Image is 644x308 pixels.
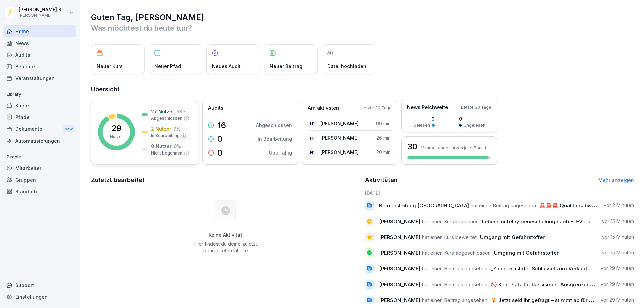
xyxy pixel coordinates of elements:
[604,202,634,209] p: vor 2 Minuten
[376,120,392,127] p: 90 min.
[327,63,366,70] p: Datei hochladen
[421,145,486,150] p: Mitarbeitende nutzen jetzt Bounti
[3,123,76,135] div: Dokumente
[3,49,76,61] a: Audits
[379,297,420,303] span: [PERSON_NAME]
[217,135,222,143] p: 0
[308,148,317,157] div: FP
[602,218,634,225] p: vor 15 Minuten
[151,115,182,121] p: Abgeschlossen
[270,63,302,70] p: Neuer Beitrag
[174,143,181,150] p: 0 %
[464,122,485,128] p: Ungelesen
[308,119,317,128] div: LP
[151,125,171,132] p: 2 Nutzer
[379,281,420,288] span: [PERSON_NAME]
[379,234,420,240] span: [PERSON_NAME]
[91,23,634,34] p: Was möchtest du heute tun?
[192,232,259,238] h5: Keine Aktivität
[173,125,181,132] p: 7 %
[3,61,76,72] a: Berichte
[471,202,536,209] span: hat einen Beitrag angesehen
[601,281,634,288] p: vor 29 Minuten
[192,241,259,254] p: Hier findest du deine zuletzt bearbeiteten Inhalte
[63,125,74,133] div: New
[494,250,560,256] span: Umgang mit Gefahrstoffen
[3,279,76,291] div: Support
[379,202,469,209] span: Betriebsleitung [GEOGRAPHIC_DATA]
[3,135,76,147] a: Automatisierungen
[91,12,634,23] h1: Guten Tag, [PERSON_NAME]
[422,234,477,240] span: hat einen Kurs bewertet
[97,63,123,70] p: Neuer Kurs
[91,175,360,185] h2: Zuletzt bearbeitet
[365,175,398,185] h2: Aktivitäten
[151,143,172,150] p: 0 Nutzer
[3,89,76,100] p: Library
[110,134,123,140] p: Nutzer
[3,162,76,174] a: Mitarbeiter
[3,186,76,197] a: Standorte
[19,13,68,18] p: [PERSON_NAME]
[19,7,68,13] p: [PERSON_NAME] Stambolov
[151,108,174,115] p: 27 Nutzer
[422,297,487,303] span: hat einen Beitrag angesehen
[3,174,76,186] a: Gruppen
[269,149,292,156] p: Überfällig
[407,141,417,152] h3: 30
[91,85,634,94] h2: Übersicht
[365,189,634,196] h6: [DATE]
[3,72,76,84] a: Veranstaltungen
[151,150,182,156] p: Nicht begonnen
[256,122,292,129] p: Abgeschlossen
[111,124,121,132] p: 29
[422,281,487,288] span: hat einen Beitrag angesehen
[3,151,76,162] p: People
[308,133,317,143] div: FF
[407,104,448,111] p: News Reichweite
[154,63,181,70] p: Neuer Pfad
[3,37,76,49] a: News
[602,249,634,256] p: vor 15 Minuten
[320,120,359,127] p: [PERSON_NAME]
[413,115,435,122] p: 0
[422,218,479,225] span: hat einen Kurs begonnen
[258,135,292,142] p: In Bearbeitung
[151,133,180,139] p: In Bearbeitung
[217,121,226,129] p: 16
[208,104,223,112] p: Audits
[217,149,222,157] p: 0
[422,250,491,256] span: hat einen Kurs abgeschlossen
[413,122,430,128] p: Gelesen
[598,177,634,183] a: Mehr anzeigen
[212,63,241,70] p: Neues Audit
[379,265,420,272] span: [PERSON_NAME]
[3,123,76,135] a: DokumenteNew
[3,291,76,303] a: Einstellungen
[602,234,634,240] p: vor 15 Minuten
[3,100,76,111] a: Kurse
[3,25,76,37] a: Home
[601,265,634,272] p: vor 29 Minuten
[176,108,187,115] p: 93 %
[376,149,392,156] p: 20 min.
[461,104,491,110] p: Letzte 30 Tage
[379,250,420,256] span: [PERSON_NAME]
[3,111,76,123] a: Pfade
[361,105,392,111] p: Letzte 30 Tage
[308,104,339,112] p: Am aktivsten
[422,265,487,272] span: hat einen Beitrag angesehen
[379,218,420,225] span: [PERSON_NAME]
[480,234,546,240] span: Umgang mit Gefahrstoffen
